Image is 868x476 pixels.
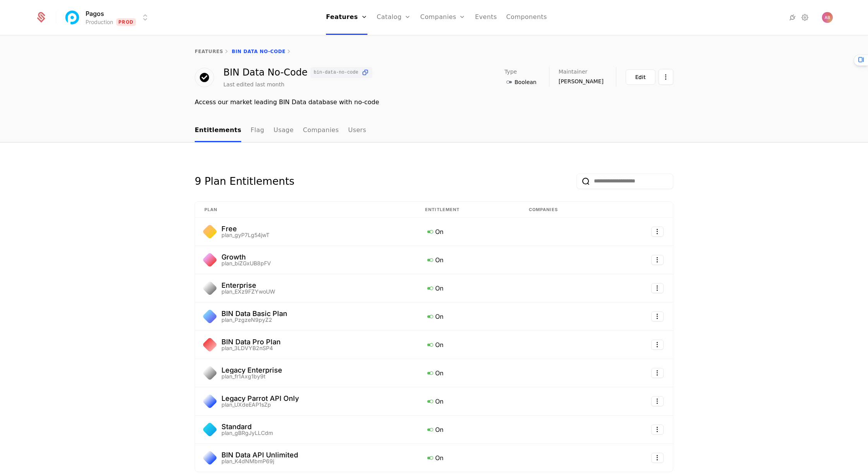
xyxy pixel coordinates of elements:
[314,70,358,75] span: bin-data-no-code
[221,317,287,323] div: plan_PzgzeN9pyZ2
[651,255,664,265] button: Select action
[221,459,298,464] div: plan_K4dNMbmP69j
[221,232,269,238] div: plan_gyP7Lg54jwT
[195,98,673,107] div: Access our market leading BIN Data database with no-code
[195,174,294,189] div: 9 Plan Entitlements
[303,119,339,142] a: Companies
[195,49,223,54] a: features
[86,18,113,26] div: Production
[274,119,294,142] a: Usage
[504,69,517,74] span: Type
[195,202,416,218] th: Plan
[659,69,673,85] button: Select action
[221,430,273,436] div: plan_gBRgJyLLCdm
[221,423,273,430] div: Standard
[221,367,282,374] div: Legacy Enterprise
[221,345,281,351] div: plan_3LDVYB2nSP4
[195,119,366,142] ul: Choose Sub Page
[425,340,510,350] div: On
[221,310,287,317] div: BIN Data Basic Plan
[63,8,82,27] img: Pagos
[822,12,833,23] img: Andy Barker
[221,452,298,459] div: BIN Data API Unlimited
[221,339,281,345] div: BIN Data Pro Plan
[651,227,664,237] button: Select action
[425,311,510,321] div: On
[425,283,510,293] div: On
[520,202,612,218] th: Companies
[651,340,664,350] button: Select action
[221,225,269,232] div: Free
[221,289,275,294] div: plan_EXz9FZYwoUW
[221,395,299,402] div: Legacy Parrot API Only
[116,18,136,26] span: Prod
[195,119,673,142] nav: Main
[195,119,241,142] a: Entitlements
[86,9,104,18] span: Pagos
[635,73,646,81] div: Edit
[348,119,366,142] a: Users
[65,9,150,26] button: Select environment
[221,282,275,289] div: Enterprise
[559,69,588,74] span: Maintainer
[800,13,810,22] a: Settings
[221,254,271,261] div: Growth
[223,81,285,88] div: Last edited last month
[515,78,537,86] span: Boolean
[425,453,510,463] div: On
[221,374,282,379] div: plan_fr1Axg1by9t
[416,202,520,218] th: Entitlement
[425,424,510,435] div: On
[223,67,372,78] div: BIN Data No-Code
[221,261,271,266] div: plan_biZGxUB8pFV
[651,396,664,406] button: Select action
[822,12,833,23] button: Open user button
[425,255,510,265] div: On
[425,227,510,237] div: On
[250,119,264,142] a: Flag
[788,13,797,22] a: Integrations
[559,77,604,85] span: [PERSON_NAME]
[221,402,299,407] div: plan_UXdeEAP1sZp
[651,311,664,321] button: Select action
[651,453,664,463] button: Select action
[651,424,664,435] button: Select action
[651,283,664,293] button: Select action
[425,368,510,378] div: On
[425,396,510,406] div: On
[651,368,664,378] button: Select action
[626,69,655,85] button: Edit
